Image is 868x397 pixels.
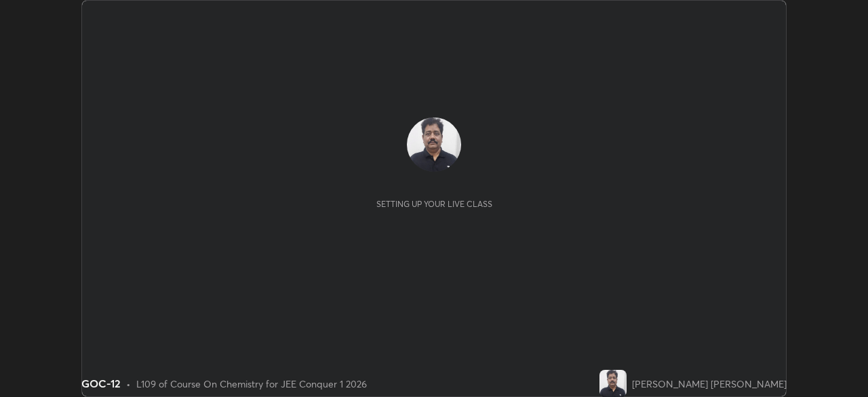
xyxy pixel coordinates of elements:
div: L109 of Course On Chemistry for JEE Conquer 1 2026 [136,377,367,391]
div: GOC-12 [81,375,121,392]
img: b65781c8e2534093a3cbb5d1d1b042d9.jpg [599,370,627,397]
div: • [126,377,131,391]
div: Setting up your live class [376,199,492,209]
img: b65781c8e2534093a3cbb5d1d1b042d9.jpg [407,117,461,172]
div: [PERSON_NAME] [PERSON_NAME] [632,377,787,391]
